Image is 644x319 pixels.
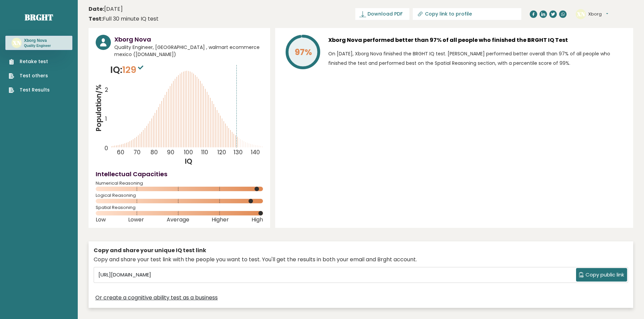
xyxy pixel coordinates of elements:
[367,10,403,18] span: Download PDF
[576,268,627,282] button: Copy public link
[167,148,174,156] tspan: 90
[96,206,263,209] span: Spatial Reasoning
[89,15,159,23] div: Full 30 minute IQ test
[110,63,145,77] p: IQ:
[96,218,106,221] span: Low
[355,8,409,20] a: Download PDF
[13,39,21,47] text: XN
[25,12,53,23] a: Brght
[117,148,124,156] tspan: 60
[201,148,208,156] tspan: 110
[96,169,263,179] h4: Intellectual Capacities
[251,148,260,156] tspan: 140
[328,35,626,46] h3: Xborg Nova performed better than 97% of all people who finished the BRGHT IQ Test
[234,148,243,156] tspan: 130
[588,11,608,18] button: Xborg
[167,218,189,221] span: Average
[212,218,229,221] span: Higher
[114,44,263,58] span: Quality Engineer, [GEOGRAPHIC_DATA] , walmart ecommerce mexico ([DOMAIN_NAME])
[586,271,624,279] span: Copy public link
[184,148,193,156] tspan: 100
[105,86,108,94] tspan: 2
[94,256,628,264] div: Copy and share your test link with the people you want to test. You'll get the results in both yo...
[150,148,158,156] tspan: 80
[9,58,50,65] a: Retake test
[328,49,626,68] p: On [DATE], Xborg Nova finished the BRGHT IQ test. [PERSON_NAME] performed better overall than 97%...
[105,115,107,123] tspan: 1
[114,35,263,44] h3: Xborg Nova
[134,148,141,156] tspan: 70
[89,5,123,13] time: [DATE]
[94,246,628,255] div: Copy and share your unique IQ test link
[577,10,585,18] text: XN
[96,182,263,185] span: Numerical Reasoning
[89,15,103,23] b: Test:
[295,46,312,58] tspan: 97%
[95,294,218,302] a: Or create a cognitive ability test as a business
[9,86,50,94] a: Test Results
[96,194,263,197] span: Logical Reasoning
[185,157,193,166] tspan: IQ
[24,38,51,43] h3: Xborg Nova
[94,84,103,132] tspan: Population/%
[217,148,226,156] tspan: 120
[9,72,50,79] a: Test others
[122,63,145,76] span: 129
[252,218,263,221] span: High
[104,144,108,152] tspan: 0
[128,218,144,221] span: Lower
[24,44,51,48] p: Quality Engineer
[89,5,104,13] b: Date:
